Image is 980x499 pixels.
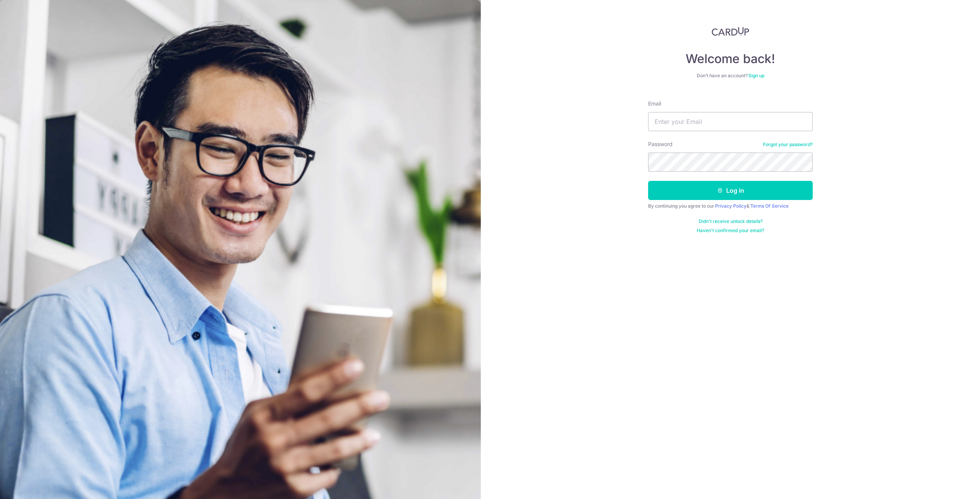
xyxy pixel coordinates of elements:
a: Forgot your password? [763,141,813,148]
div: Don’t have an account? [648,73,813,79]
div: By continuing you agree to our & [648,203,813,209]
label: Password [648,140,673,148]
img: CardUp Logo [712,27,749,36]
a: Didn't receive unlock details? [699,218,763,224]
a: Privacy Policy [715,203,746,209]
button: Log in [648,181,813,200]
input: Enter your Email [648,112,813,131]
a: Haven't confirmed your email? [697,228,764,234]
a: Sign up [748,73,764,78]
a: Terms Of Service [750,203,789,209]
label: Email [648,100,661,107]
h4: Welcome back! [648,51,813,67]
